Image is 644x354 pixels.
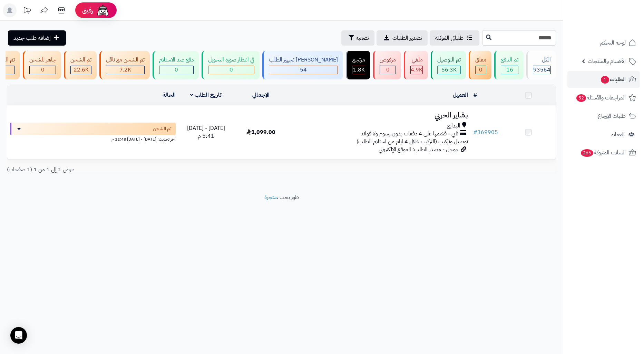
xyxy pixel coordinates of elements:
[74,66,89,74] span: 22.6K
[269,56,338,64] div: [PERSON_NAME] تجهيز الطلب
[21,51,62,79] a: جاهز للشحن 0
[567,144,640,161] a: السلات المتروكة266
[453,91,468,99] a: العميل
[479,66,482,74] span: 0
[151,51,200,79] a: دفع عند الاستلام 0
[474,91,477,99] a: #
[588,56,626,66] span: الأقسام والمنتجات
[525,51,557,79] a: الكل93564
[82,6,93,15] span: رفيق
[533,56,551,64] div: الكل
[600,38,626,48] span: لوحة التحكم
[411,66,422,74] div: 4944
[98,51,151,79] a: تم الشحن مع ناقل 7.2K
[377,30,428,46] a: تصدير الطلبات
[106,66,144,74] div: 7223
[576,94,586,102] span: 52
[475,56,486,64] div: معلق
[476,66,486,74] div: 0
[18,3,36,19] a: تحديثات المنصة
[379,145,459,154] span: جوجل - مصدر الطلب: الموقع الإلكتروني
[208,66,254,74] div: 0
[252,91,270,99] a: الإجمالي
[356,34,369,42] span: تصفية
[467,51,493,79] a: معلق 0
[159,66,193,74] div: 0
[411,66,422,74] span: 4.9K
[175,66,178,74] span: 0
[493,51,525,79] a: تم الدفع 16
[2,166,282,174] div: عرض 1 إلى 1 من 1 (1 صفحات)
[438,66,460,74] div: 56289
[380,56,396,64] div: مرفوض
[96,3,110,17] img: ai-face.png
[70,56,91,64] div: تم الشحن
[353,66,365,74] div: 1793
[474,128,498,136] a: #369905
[441,66,457,74] span: 56.3K
[437,56,461,64] div: تم التوصيل
[567,108,640,124] a: طلبات الإرجاع
[190,91,222,99] a: تاريخ الطلب
[501,66,518,74] div: 16
[187,124,225,140] span: [DATE] - [DATE] 5:41 م
[501,56,518,64] div: تم الدفع
[567,35,640,51] a: لوحة التحكم
[533,66,550,74] span: 93564
[600,75,626,84] span: الطلبات
[402,51,429,79] a: ملغي 4.9K
[506,66,513,74] span: 16
[230,66,233,74] span: 0
[8,30,66,46] a: إضافة طلب جديد
[392,34,422,42] span: تصدير الطلبات
[62,51,98,79] a: تم الشحن 22.6K
[581,149,593,157] span: 266
[372,51,402,79] a: مرفوض 0
[352,56,365,64] div: مرتجع
[153,125,172,132] span: تم الشحن
[353,66,365,74] span: 1.8K
[430,30,479,46] a: طلباتي المُوكلة
[261,51,344,79] a: [PERSON_NAME] تجهيز الطلب 54
[13,34,51,42] span: إضافة طلب جديد
[576,93,626,103] span: المراجعات والأسئلة
[208,56,254,64] div: في انتظار صورة التحويل
[361,130,458,138] span: تابي - قسّمها على 4 دفعات بدون رسوم ولا فوائد
[264,193,277,201] a: متجرة
[567,126,640,143] a: العملاء
[598,111,626,121] span: طلبات الإرجاع
[29,56,56,64] div: جاهز للشحن
[163,91,176,99] a: الحالة
[291,111,468,119] h3: بشاير الحربي
[601,76,609,84] span: 1
[159,56,194,64] div: دفع عند الاستلام
[106,56,145,64] div: تم الشحن مع ناقل
[567,89,640,106] a: المراجعات والأسئلة52
[10,327,27,344] div: Open Intercom Messenger
[357,137,468,146] span: توصيل وتركيب (التركيب خلال 4 ايام من استلام الطلب)
[447,122,460,130] span: البدايع
[269,66,338,74] div: 54
[386,66,390,74] span: 0
[41,66,45,74] span: 0
[567,71,640,88] a: الطلبات1
[119,66,131,74] span: 7.2K
[200,51,261,79] a: في انتظار صورة التحويل 0
[344,51,372,79] a: مرتجع 1.8K
[10,135,176,142] div: اخر تحديث: [DATE] - [DATE] 12:48 م
[71,66,91,74] div: 22571
[474,128,477,136] span: #
[580,148,626,157] span: السلات المتروكة
[429,51,467,79] a: تم التوصيل 56.3K
[611,130,625,139] span: العملاء
[380,66,396,74] div: 0
[300,66,307,74] span: 54
[246,128,275,136] span: 1,099.00
[435,34,464,42] span: طلباتي المُوكلة
[30,66,56,74] div: 0
[341,30,374,46] button: تصفية
[410,56,423,64] div: ملغي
